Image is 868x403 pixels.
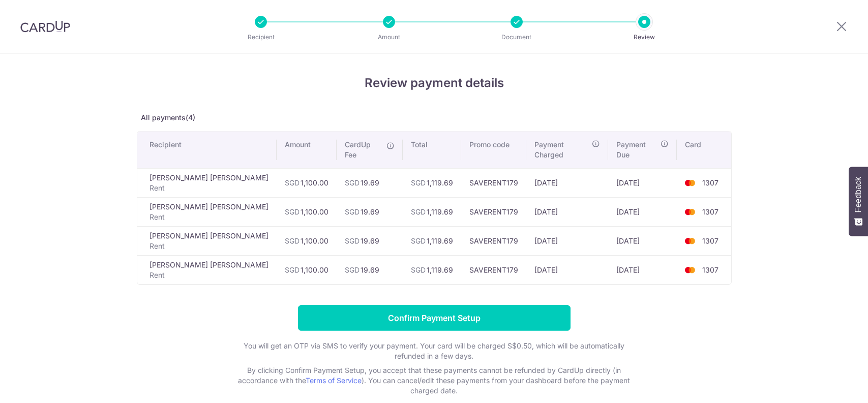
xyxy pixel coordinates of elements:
[277,168,337,197] td: 1,100.00
[285,236,300,245] span: SGD
[345,265,360,274] span: SGD
[403,131,461,168] th: Total
[479,32,554,42] p: Document
[411,236,426,245] span: SGD
[277,255,337,284] td: 1,100.00
[285,207,300,216] span: SGD
[526,255,608,284] td: [DATE]
[337,226,403,255] td: 19.69
[223,32,298,42] p: Recipient
[149,212,268,222] p: Rent
[137,226,277,255] td: [PERSON_NAME] [PERSON_NAME]
[345,140,382,160] span: CardUp Fee
[285,265,300,274] span: SGD
[680,206,700,218] img: <span class="translation_missing" title="translation missing: en.account_steps.new_confirm_form.b...
[411,178,426,187] span: SGD
[702,178,719,187] span: 1307
[461,197,526,226] td: SAVERENT179
[411,265,426,274] span: SGD
[137,255,277,284] td: [PERSON_NAME] [PERSON_NAME]
[680,177,700,189] img: <span class="translation_missing" title="translation missing: en.account_steps.new_confirm_form.b...
[337,168,403,197] td: 19.69
[461,226,526,255] td: SAVERENT179
[803,372,858,398] iframe: Opens a widget where you can find more information
[680,235,700,247] img: <span class="translation_missing" title="translation missing: en.account_steps.new_confirm_form.b...
[298,305,571,331] input: Confirm Payment Setup
[526,226,608,255] td: [DATE]
[616,140,658,160] span: Payment Due
[285,178,300,187] span: SGD
[849,167,868,236] button: Feedback - Show survey
[337,255,403,284] td: 19.69
[137,74,732,92] h4: Review payment details
[277,226,337,255] td: 1,100.00
[345,178,360,187] span: SGD
[608,255,677,284] td: [DATE]
[461,131,526,168] th: Promo code
[702,265,719,274] span: 1307
[411,207,426,216] span: SGD
[526,197,608,226] td: [DATE]
[277,197,337,226] td: 1,100.00
[608,226,677,255] td: [DATE]
[149,183,268,193] p: Rent
[351,32,427,42] p: Amount
[608,168,677,197] td: [DATE]
[137,131,277,168] th: Recipient
[526,168,608,197] td: [DATE]
[149,270,268,280] p: Rent
[403,255,461,284] td: 1,119.69
[677,131,731,168] th: Card
[20,20,70,33] img: CardUp
[854,177,863,212] span: Feedback
[607,32,682,42] p: Review
[403,226,461,255] td: 1,119.69
[403,197,461,226] td: 1,119.69
[702,207,719,216] span: 1307
[680,264,700,276] img: <span class="translation_missing" title="translation missing: en.account_steps.new_confirm_form.b...
[149,241,268,251] p: Rent
[137,113,732,123] p: All payments(4)
[461,168,526,197] td: SAVERENT179
[277,131,337,168] th: Amount
[231,341,638,361] p: You will get an OTP via SMS to verify your payment. Your card will be charged S$0.50, which will ...
[137,168,277,197] td: [PERSON_NAME] [PERSON_NAME]
[306,376,362,385] a: Terms of Service
[345,207,360,216] span: SGD
[137,197,277,226] td: [PERSON_NAME] [PERSON_NAME]
[345,236,360,245] span: SGD
[702,236,719,245] span: 1307
[231,365,638,396] p: By clicking Confirm Payment Setup, you accept that these payments cannot be refunded by CardUp di...
[337,197,403,226] td: 19.69
[461,255,526,284] td: SAVERENT179
[403,168,461,197] td: 1,119.69
[534,140,589,160] span: Payment Charged
[608,197,677,226] td: [DATE]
